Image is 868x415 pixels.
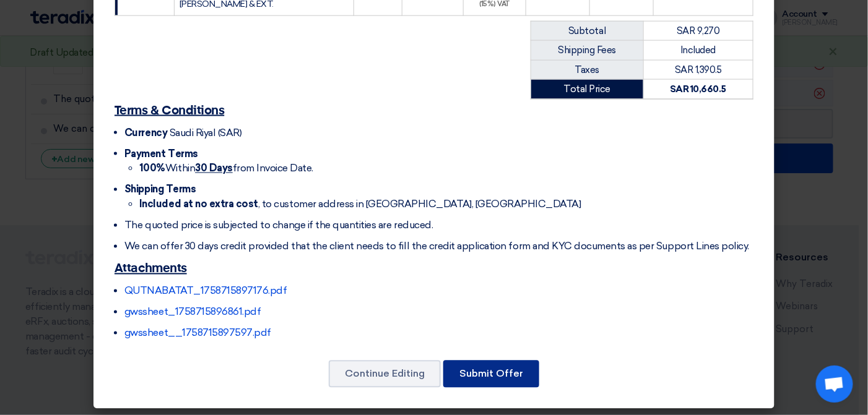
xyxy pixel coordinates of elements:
strong: 100% [139,163,165,174]
li: , to customer address in [GEOGRAPHIC_DATA], [GEOGRAPHIC_DATA] [139,197,753,212]
span: Within from Invoice Date. [139,163,313,174]
td: Total Price [531,80,644,100]
span: Currency [124,127,167,139]
strong: SAR 10,660.5 [670,83,726,95]
li: We can offer 30 days credit provided that the client needs to fill the credit application form an... [124,239,753,254]
td: Shipping Fees [531,41,644,61]
td: Subtotal [531,21,644,41]
li: The quoted price is subjected to change if the quantities are reduced. [124,218,753,233]
u: Terms & Conditions [115,105,224,117]
span: SAR 1,390.5 [675,64,722,75]
span: Shipping Terms [124,184,196,195]
u: 30 Days [195,163,233,174]
button: Continue Editing [329,361,441,388]
strong: Included at no extra cost [139,199,258,210]
a: gwssheet_1758715896861.pdf [124,306,261,318]
a: gwssheet__1758715897597.pdf [124,327,271,339]
span: Saudi Riyal (SAR) [170,127,242,139]
a: QUTNABATAT_1758715897176.pdf [124,285,287,297]
span: Included [680,45,716,56]
button: Submit Offer [443,361,539,388]
td: SAR 9,270 [643,21,753,41]
span: Payment Terms [124,148,198,160]
td: Taxes [531,60,644,80]
u: Attachments [115,263,187,275]
div: Open chat [816,366,853,403]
